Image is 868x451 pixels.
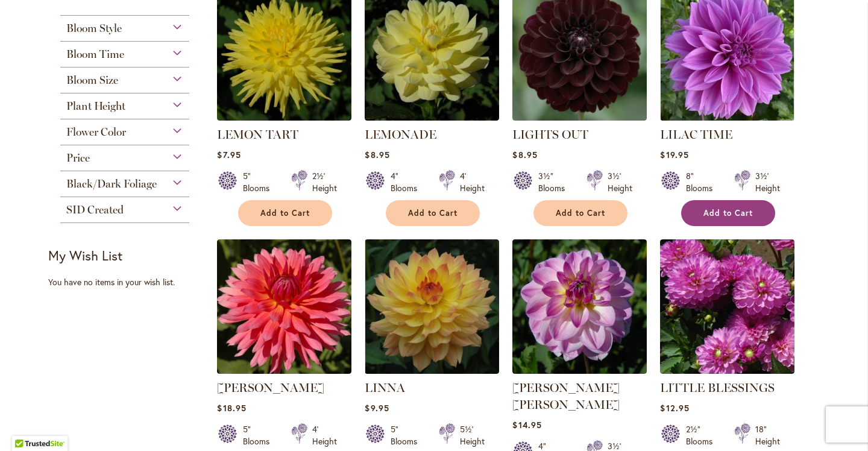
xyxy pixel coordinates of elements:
[66,151,90,165] span: Price
[217,239,351,374] img: LINDY
[755,170,780,194] div: 3½' Height
[312,170,337,194] div: 2½' Height
[660,402,689,414] span: $12.95
[391,423,424,447] div: 5" Blooms
[608,170,632,194] div: 3½' Height
[755,423,780,447] div: 18" Height
[217,365,351,376] a: LINDY
[66,125,126,139] span: Flower Color
[217,149,241,160] span: $7.95
[703,208,753,218] span: Add to Cart
[408,208,458,218] span: Add to Cart
[460,423,485,447] div: 5½' Height
[660,365,794,376] a: LITTLE BLESSINGS
[512,380,620,412] a: [PERSON_NAME] [PERSON_NAME]
[533,200,627,226] button: Add to Cart
[365,239,499,374] img: LINNA
[243,170,277,194] div: 5" Blooms
[217,380,324,395] a: [PERSON_NAME]
[365,149,389,160] span: $8.95
[217,127,298,142] a: LEMON TART
[386,200,480,226] button: Add to Cart
[66,48,124,61] span: Bloom Time
[48,247,122,264] strong: My Wish List
[556,208,605,218] span: Add to Cart
[512,127,588,142] a: LIGHTS OUT
[660,380,775,395] a: LITTLE BLESSINGS
[365,402,389,414] span: $9.95
[312,423,337,447] div: 4' Height
[660,112,794,123] a: Lilac Time
[66,203,124,216] span: SID Created
[686,170,720,194] div: 8" Blooms
[365,112,499,123] a: LEMONADE
[512,419,541,430] span: $14.95
[660,127,732,142] a: LILAC TIME
[391,170,424,194] div: 4" Blooms
[217,112,351,123] a: LEMON TART
[460,170,485,194] div: 4' Height
[66,177,157,191] span: Black/Dark Foliage
[660,149,688,160] span: $19.95
[686,423,720,447] div: 2½" Blooms
[66,22,122,35] span: Bloom Style
[365,127,436,142] a: LEMONADE
[9,408,43,442] iframe: Launch Accessibility Center
[365,365,499,376] a: LINNA
[512,112,647,123] a: LIGHTS OUT
[238,200,332,226] button: Add to Cart
[660,239,794,374] img: LITTLE BLESSINGS
[512,149,537,160] span: $8.95
[217,402,246,414] span: $18.95
[243,423,277,447] div: 5" Blooms
[512,365,647,376] a: LISA LISA
[365,380,405,395] a: LINNA
[538,170,572,194] div: 3½" Blooms
[66,99,125,113] span: Plant Height
[512,239,647,374] img: LISA LISA
[66,74,118,87] span: Bloom Size
[260,208,310,218] span: Add to Cart
[48,276,209,288] div: You have no items in your wish list.
[681,200,775,226] button: Add to Cart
